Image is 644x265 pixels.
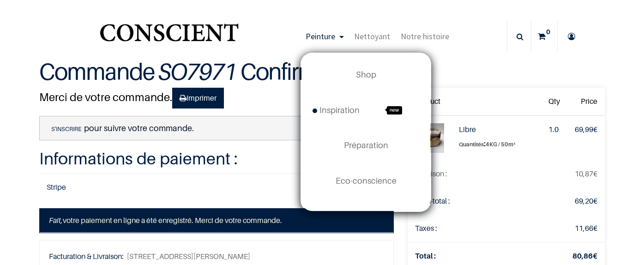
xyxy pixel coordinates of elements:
[575,169,593,178] span: 10,87
[567,88,605,115] th: Price
[401,31,449,42] span: Notre histoire
[49,216,63,225] i: Fait,
[336,176,397,186] span: Eco-conscience
[531,20,557,53] a: 0
[49,125,84,133] a: S'inscrire
[575,196,593,205] span: 69,20
[572,251,597,260] strong: €
[98,18,241,55] a: Logo of Conscient
[344,140,388,150] span: Préparation
[596,205,640,249] iframe: Tidio Chat
[313,105,360,115] span: Inspiration
[49,252,126,261] b: Facturation & Livraison:
[49,216,282,225] span: votre paiement en ligne a été enregistré. Merci de votre commande.
[415,251,436,260] strong: Total :
[575,196,597,205] span: €
[301,20,349,53] a: Peinture
[158,57,236,85] em: SO7971
[39,148,238,168] strong: Informations de paiement :
[541,88,567,115] th: Qty
[39,116,394,140] p: pour suivre votre commande.
[408,160,518,187] td: La livraison sera mise à jour après avoir choisi une nouvelle méthode de livraison
[408,215,518,242] td: Taxes :
[544,27,553,36] sup: 0
[575,223,593,233] span: 11,66
[241,57,340,85] span: Confirmée
[486,141,515,148] span: 4KG / 50m²
[459,138,534,150] label: :
[575,169,597,178] span: €
[98,18,241,55] img: Conscient
[39,173,302,201] td: Stripe
[39,88,394,109] h2: Merci de votre commande.
[575,125,593,134] span: 69,99
[306,31,335,42] span: Peinture
[127,250,250,263] span: [STREET_ADDRESS][PERSON_NAME]
[387,106,402,114] span: new
[459,125,476,134] strong: Libre
[408,187,518,215] td: Sous-total :
[548,123,560,136] div: 1.0
[354,31,390,42] span: Nettoyant
[575,125,597,134] span: €
[575,223,597,233] span: €
[39,57,154,85] span: Commande
[356,70,376,79] span: Shop
[572,251,593,260] span: 80,86
[459,141,484,148] span: Quantités
[172,88,224,109] a: Imprimer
